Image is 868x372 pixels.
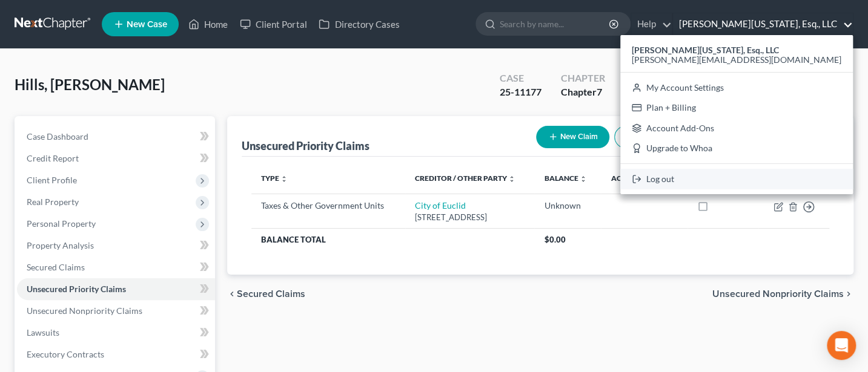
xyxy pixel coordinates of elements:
[27,218,96,229] span: Personal Property
[27,197,79,207] span: Real Property
[17,148,215,169] a: Credit Report
[415,212,525,223] div: [STREET_ADDRESS]
[611,174,671,183] a: Acct Number unfold_more
[261,200,396,212] div: Taxes & Other Government Units
[620,118,853,139] a: Account Add-Ons
[844,289,853,299] i: chevron_right
[597,86,602,97] span: 7
[508,175,515,183] i: unfold_more
[17,235,215,256] a: Property Analysis
[544,200,591,212] div: Unknown
[415,200,466,210] a: City of Euclid
[27,153,79,163] span: Credit Report
[620,77,853,98] a: My Account Settings
[27,327,59,338] span: Lawsuits
[17,322,215,344] a: Lawsuits
[536,126,609,148] button: New Claim
[415,174,515,183] a: Creditor / Other Party unfold_more
[227,289,305,299] button: chevron_left Secured Claims
[500,13,611,35] input: Search by name...
[620,35,853,194] div: [PERSON_NAME][US_STATE], Esq., LLC
[227,289,237,299] i: chevron_left
[27,262,85,272] span: Secured Claims
[27,131,88,142] span: Case Dashboard
[27,284,126,294] span: Unsecured Priority Claims
[27,349,104,359] span: Executory Contracts
[261,174,288,183] a: Type unfold_more
[280,175,288,183] i: unfold_more
[631,13,672,35] a: Help
[620,139,853,159] a: Upgrade to Whoa
[182,13,234,35] a: Home
[632,45,779,55] strong: [PERSON_NAME][US_STATE], Esq., LLC
[614,126,685,148] button: Import CSV
[712,289,844,299] span: Unsecured Nonpriority Claims
[544,235,565,244] span: $0.00
[561,71,605,85] div: Chapter
[27,305,142,316] span: Unsecured Nonpriority Claims
[313,13,405,35] a: Directory Cases
[827,331,856,360] div: Open Intercom Messenger
[544,174,586,183] a: Balance unfold_more
[242,139,369,153] div: Unsecured Priority Claims
[712,289,853,299] button: Unsecured Nonpriority Claims chevron_right
[561,85,605,99] div: Chapter
[15,76,165,93] span: Hills, [PERSON_NAME]
[17,278,215,300] a: Unsecured Priority Claims
[17,300,215,322] a: Unsecured Nonpriority Claims
[17,256,215,278] a: Secured Claims
[27,175,77,185] span: Client Profile
[17,126,215,148] a: Case Dashboard
[673,13,853,35] a: [PERSON_NAME][US_STATE], Esq., LLC
[127,20,167,29] span: New Case
[500,71,542,85] div: Case
[251,229,534,250] th: Balance Total
[500,85,542,99] div: 25-11177
[620,169,853,189] a: Log out
[234,13,313,35] a: Client Portal
[620,97,853,118] a: Plan + Billing
[579,175,586,183] i: unfold_more
[27,240,94,250] span: Property Analysis
[17,344,215,365] a: Executory Contracts
[632,54,841,65] span: [PERSON_NAME][EMAIL_ADDRESS][DOMAIN_NAME]
[237,289,305,299] span: Secured Claims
